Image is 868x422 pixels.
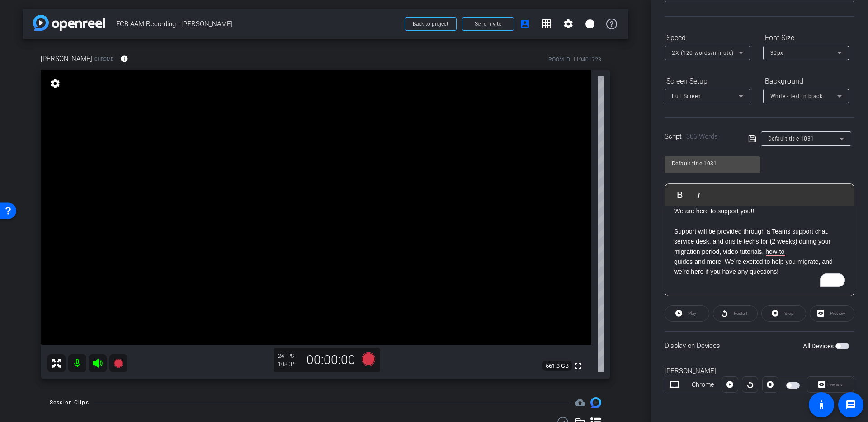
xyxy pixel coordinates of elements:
[541,19,552,29] mat-icon: grid_on
[462,17,514,31] button: Send invite
[573,361,584,371] mat-icon: fullscreen
[284,353,294,359] span: FPS
[665,30,750,46] div: Speed
[590,397,601,408] img: Session clips
[768,136,814,142] span: Default title 1031
[690,186,708,204] button: Italic (⌘I)
[475,20,501,28] span: Send invite
[845,399,856,410] mat-icon: message
[672,93,701,99] span: Full Screen
[674,226,845,257] p: Support will be provided through a Teams support chat, service desk, and onsite techs for (2 week...
[41,54,92,64] span: [PERSON_NAME]
[672,50,734,56] span: 2X (120 words/minute)
[665,131,736,142] div: Script
[674,206,845,216] p: We are here to support you!!!
[278,352,301,360] div: 24
[575,397,585,408] mat-icon: cloud_upload
[575,397,585,408] span: Destinations for your clips
[665,74,750,89] div: Screen Setup
[120,55,128,63] mat-icon: info
[665,331,854,360] div: Display on Devices
[116,15,399,33] span: FCB AAM Recording - [PERSON_NAME]
[803,342,835,351] label: All Devices
[563,19,574,29] mat-icon: settings
[684,380,722,389] div: Chrome
[674,257,845,277] p: guides and more. We’re excited to help you migrate, and we’re here if you have any questions!
[519,19,530,29] mat-icon: account_box
[585,19,595,29] mat-icon: info
[770,50,783,56] span: 30px
[770,93,823,99] span: White - text in black
[301,352,361,368] div: 00:00:00
[413,21,448,27] span: Back to project
[665,366,854,376] div: [PERSON_NAME]
[763,30,849,46] div: Font Size
[50,398,89,407] div: Session Clips
[686,132,718,141] span: 306 Words
[405,17,457,31] button: Back to project
[672,158,753,169] input: Title
[33,15,105,31] img: app-logo
[816,399,827,410] mat-icon: accessibility
[542,361,572,371] span: 561.3 GB
[49,78,61,89] mat-icon: settings
[94,56,113,62] span: Chrome
[763,74,849,89] div: Background
[278,361,301,368] div: 1080P
[548,56,601,64] div: ROOM ID: 119401723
